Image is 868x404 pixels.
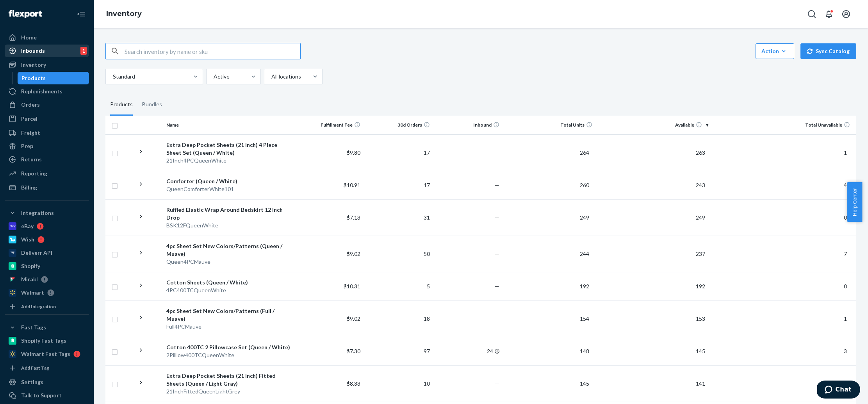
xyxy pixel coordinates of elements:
[166,141,291,157] div: Extra Deep Pocket Sheets (21 Inch) 4 Piece Sheet Set (Queen / White)
[5,127,89,139] a: Freight
[5,348,89,360] a: Walmart Fast Tags
[21,47,45,55] div: Inbounds
[166,286,291,294] div: 4PC400TCQueenWhite
[166,206,291,222] div: Ruffled Elastic Wrap Around Bedskirt 12 Inch Drop
[364,337,433,365] td: 97
[73,6,89,22] button: Close Navigation
[364,236,433,272] td: 50
[577,348,592,354] span: 148
[21,378,43,386] div: Settings
[5,363,89,373] a: Add Fast Tag
[577,315,592,322] span: 154
[800,43,856,59] button: Sync Catalog
[847,182,862,222] button: Help Center
[364,171,433,199] td: 17
[5,334,89,347] a: Shopify Fast Tags
[821,6,837,22] button: Open notifications
[166,388,291,395] div: 21InchFittedQueenLightGrey
[841,214,850,221] span: 0
[693,149,708,156] span: 263
[5,140,89,152] a: Prep
[841,348,850,354] span: 3
[433,116,503,134] th: Inbound
[5,321,89,334] button: Fast Tags
[5,45,89,57] a: Inbounds1
[495,380,499,387] span: —
[841,380,850,387] span: 4
[838,6,854,22] button: Open account menu
[21,365,49,371] div: Add Fast Tag
[21,61,46,69] div: Inventory
[841,149,850,156] span: 1
[804,6,820,22] button: Open Search Box
[347,315,360,322] span: $9.02
[21,142,33,150] div: Prep
[495,250,499,257] span: —
[5,220,89,232] a: eBay
[5,233,89,246] a: Wish
[817,381,860,400] iframe: Opens a widget where you can chat to one of our agents
[166,372,291,388] div: Extra Deep Pocket Sheets (21 Inch) Fitted Sheets (Queen / Light Gray)
[166,185,291,193] div: QueenComforterWhite101
[347,348,360,354] span: $7.30
[495,149,499,156] span: —
[21,115,37,123] div: Parcel
[125,43,300,59] input: Search inventory by name or sku
[21,170,47,177] div: Reporting
[112,73,113,80] input: Standard
[21,262,40,270] div: Shopify
[166,279,291,286] div: Cotton Sheets (Queen / White)
[693,315,708,322] span: 153
[344,283,360,290] span: $10.31
[142,94,162,116] div: Bundles
[711,116,856,134] th: Total Unavailable
[577,149,592,156] span: 264
[5,113,89,125] a: Parcel
[5,207,89,219] button: Integrations
[577,182,592,188] span: 260
[21,88,62,95] div: Replenishments
[21,236,34,243] div: Wish
[841,283,850,290] span: 0
[433,337,503,365] td: 24
[344,182,360,188] span: $10.91
[9,10,42,18] img: Flexport logo
[5,31,89,44] a: Home
[693,380,708,387] span: 141
[80,47,87,55] div: 1
[21,156,42,163] div: Returns
[5,286,89,299] a: Walmart
[166,177,291,185] div: Comforter (Queen / White)
[5,247,89,259] a: Deliverr API
[693,214,708,221] span: 249
[841,315,850,322] span: 1
[166,242,291,258] div: 4pc Sheet Set New Colors/Patterns (Queen / Muave)
[21,289,44,297] div: Walmart
[756,43,794,59] button: Action
[577,380,592,387] span: 145
[110,94,133,116] div: Products
[364,199,433,236] td: 31
[21,209,54,217] div: Integrations
[347,380,360,387] span: $8.33
[595,116,711,134] th: Available
[5,59,89,71] a: Inventory
[495,182,499,188] span: —
[166,351,291,359] div: 2Pilllow400TCQueenWhite
[5,389,89,402] button: Talk to Support
[841,250,850,257] span: 7
[166,258,291,266] div: Queen4PCMauve
[347,149,360,156] span: $9.80
[693,283,708,290] span: 192
[166,323,291,331] div: Full4PCMauve
[347,214,360,221] span: $7.13
[577,214,592,221] span: 249
[347,250,360,257] span: $9.02
[100,3,148,25] ol: breadcrumbs
[5,181,89,194] a: Billing
[106,9,142,18] a: Inventory
[21,350,70,358] div: Walmart Fast Tags
[166,222,291,229] div: BSK12FQueenWhite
